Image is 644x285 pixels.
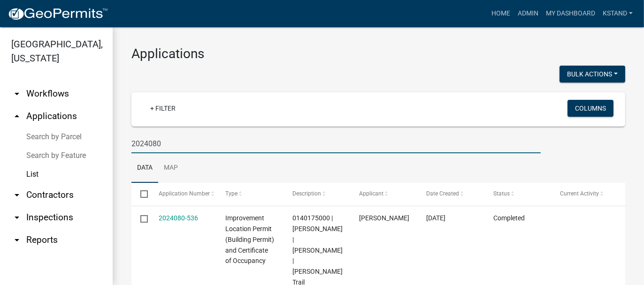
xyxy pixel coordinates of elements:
[560,66,625,82] button: Bulk Actions
[360,190,384,197] span: Applicant
[292,190,321,197] span: Description
[131,134,541,153] input: Search for applications
[542,5,599,22] a: My Dashboard
[143,100,183,117] a: + Filter
[514,5,542,22] a: Admin
[360,214,410,222] span: Al Martin
[551,183,618,205] datatable-header-cell: Current Activity
[11,234,23,246] i: arrow_drop_down
[131,153,158,183] a: Data
[11,88,23,99] i: arrow_drop_down
[426,214,445,222] span: 06/27/2024
[567,100,613,117] button: Columns
[159,190,210,197] span: Application Number
[131,46,625,62] h3: Applications
[493,190,510,197] span: Status
[350,183,417,205] datatable-header-cell: Applicant
[159,214,198,222] a: 2024080-536
[417,183,484,205] datatable-header-cell: Date Created
[11,111,23,122] i: arrow_drop_up
[11,212,23,223] i: arrow_drop_down
[493,214,525,222] span: Completed
[284,183,351,205] datatable-header-cell: Description
[11,189,23,201] i: arrow_drop_down
[216,183,284,205] datatable-header-cell: Type
[426,190,459,197] span: Date Created
[225,190,238,197] span: Type
[599,5,636,22] a: kstand
[560,190,599,197] span: Current Activity
[488,5,514,22] a: Home
[484,183,552,205] datatable-header-cell: Status
[149,183,216,205] datatable-header-cell: Application Number
[225,214,274,264] span: Improvement Location Permit (Building Permit) and Certificate of Occupancy
[158,153,184,183] a: Map
[131,183,149,205] datatable-header-cell: Select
